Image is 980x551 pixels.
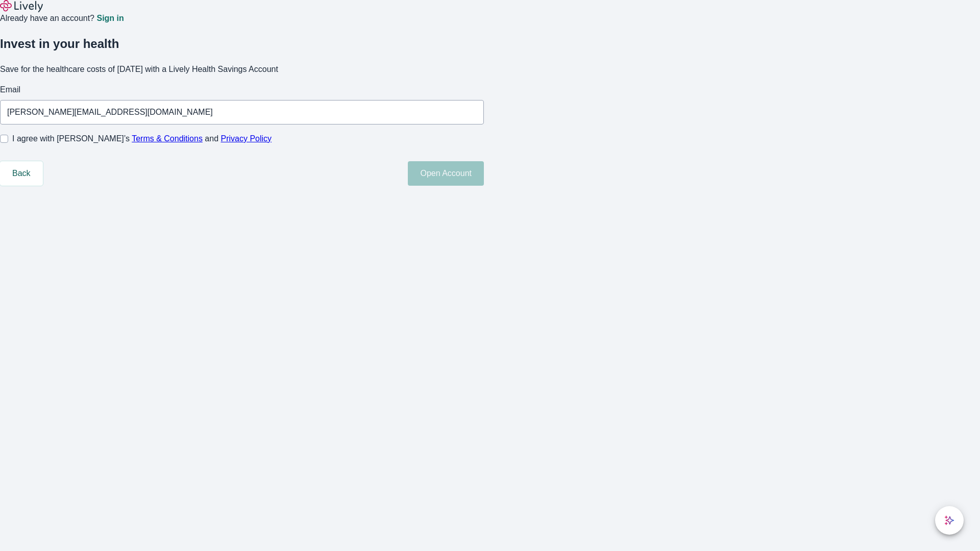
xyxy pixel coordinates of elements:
[132,134,203,143] a: Terms & Conditions
[96,14,124,22] a: Sign in
[935,506,964,535] button: chat
[944,515,954,525] svg: Lively AI Assistant
[12,133,272,145] span: I agree with [PERSON_NAME]’s and
[221,134,272,143] a: Privacy Policy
